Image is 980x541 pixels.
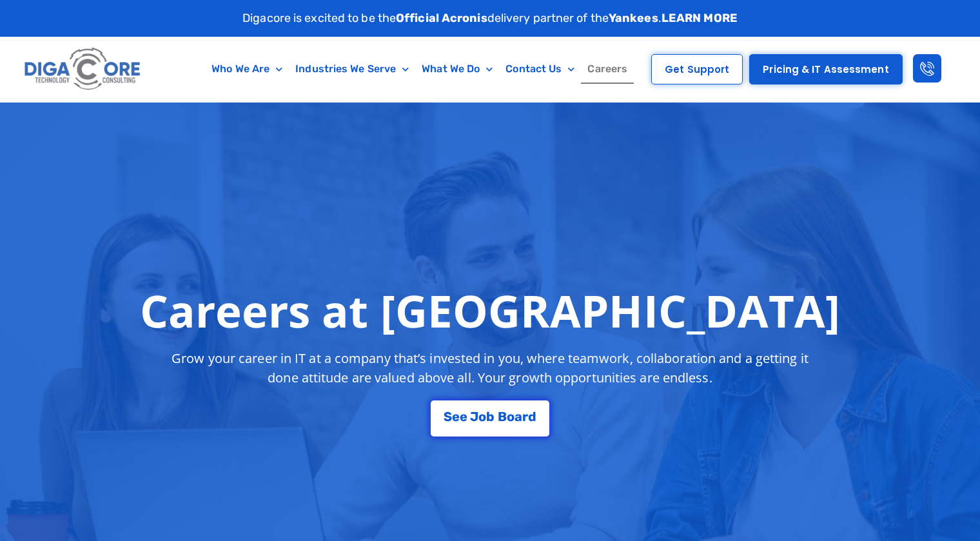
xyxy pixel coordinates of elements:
[507,410,514,423] span: o
[651,54,743,84] a: Get Support
[452,410,460,423] span: e
[749,54,902,84] a: Pricing & IT Assessment
[609,11,658,25] strong: Yankees
[197,54,642,84] nav: Menu
[486,410,495,423] span: b
[522,410,528,423] span: r
[498,410,507,423] span: B
[581,54,634,84] a: Careers
[444,410,452,423] span: S
[431,400,549,437] a: See Job Board
[289,54,415,84] a: Industries We Serve
[160,349,820,388] p: Grow your career in IT at a company that’s invested in you, where teamwork, collaboration and a g...
[21,43,145,95] img: Digacore logo 1
[661,11,738,25] a: LEARN MORE
[242,10,738,27] p: Digacore is excited to be the delivery partner of the .
[396,11,487,25] strong: Official Acronis
[470,410,478,423] span: J
[528,410,536,423] span: d
[415,54,499,84] a: What We Do
[763,64,888,74] span: Pricing & IT Assessment
[478,410,486,423] span: o
[205,54,289,84] a: Who We Are
[499,54,581,84] a: Contact Us
[665,64,729,74] span: Get Support
[140,284,841,336] h1: Careers at [GEOGRAPHIC_DATA]
[514,410,522,423] span: a
[460,410,467,423] span: e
